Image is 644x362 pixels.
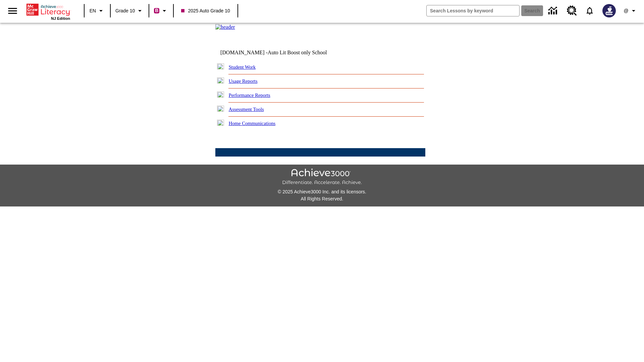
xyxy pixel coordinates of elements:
a: Performance Reports [229,93,270,98]
span: B [155,6,158,15]
span: EN [90,7,96,14]
img: plus.gif [217,120,224,126]
img: header [215,24,235,30]
img: plus.gif [217,77,224,83]
a: Data Center [544,2,563,20]
input: search field [427,5,519,16]
button: Open side menu [3,1,22,21]
button: Select a new avatar [598,2,620,19]
button: Language: EN, Select a language [87,5,108,17]
a: Usage Reports [229,78,258,84]
button: Boost Class color is violet red. Change class color [151,5,171,17]
a: Student Work [229,64,256,70]
span: @ [624,7,628,14]
img: Avatar [602,4,616,17]
div: Home [26,2,70,20]
img: Achieve3000 Differentiate Accelerate Achieve [282,169,362,186]
span: Grade 10 [115,7,135,14]
img: plus.gif [217,106,224,112]
nobr: Auto Lit Boost only School [268,50,327,55]
a: Assessment Tools [229,107,264,112]
span: 2025 Auto Grade 10 [181,7,230,14]
a: Home Communications [229,121,276,126]
img: plus.gif [217,63,224,69]
button: Profile/Settings [620,5,641,17]
a: Notifications [581,2,598,19]
button: Grade: Grade 10, Select a grade [113,5,147,17]
span: NJ Edition [51,16,70,20]
a: Resource Center, Will open in new tab [563,2,581,20]
img: plus.gif [217,92,224,98]
td: [DOMAIN_NAME] - [220,50,344,56]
